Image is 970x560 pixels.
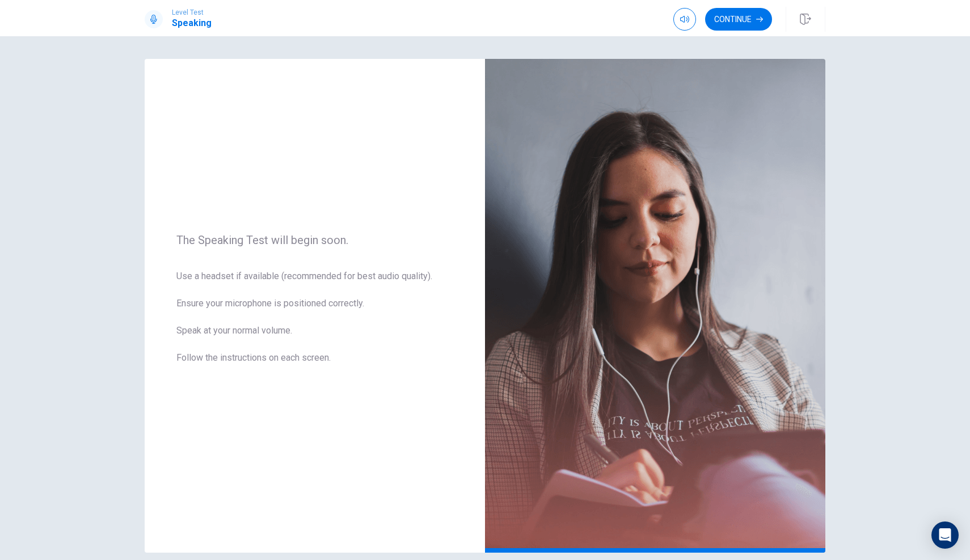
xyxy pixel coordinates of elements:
[176,270,453,378] span: Use a headset if available (recommended for best audio quality). Ensure your microphone is positi...
[931,521,959,549] div: Open Intercom Messenger
[176,233,453,247] span: The Speaking Test will begin soon.
[485,59,825,553] img: speaking intro
[705,8,772,31] button: Continue
[172,8,212,16] span: Level Test
[172,16,212,30] h1: Speaking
